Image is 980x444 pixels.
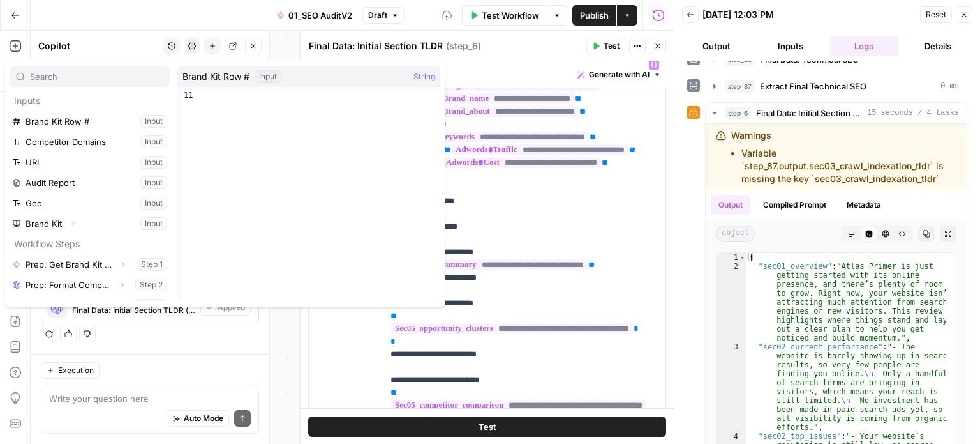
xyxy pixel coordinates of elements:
[589,69,650,80] span: Generate with AI
[301,61,674,88] div: Write your prompt
[308,416,666,436] button: Test
[755,195,834,215] button: Compiled Prompt
[10,193,170,213] button: Select variable Geo
[716,253,746,262] div: 1
[72,305,195,316] span: Final Data: Initial Section TLDR (step_6)
[706,103,967,123] button: 15 seconds / 4 tasks
[586,38,625,54] button: Test
[413,70,435,83] span: String
[741,147,956,185] li: Variable `step_87.output.sec03_crawl_indexation_tldr` is missing the key `sec03_crawl_indexation_...
[572,66,666,83] button: Generate with AI
[867,107,959,119] span: 15 seconds / 4 tasks
[756,107,862,119] span: Final Data: Initial Section TLDR
[218,302,245,313] span: Applied
[10,254,170,275] button: Select variable Prep: Get Brand Kit Data
[682,36,751,56] button: Output
[182,70,249,83] span: Brand Kit Row #
[10,132,170,152] button: Select variable Competitor Domains
[903,36,972,56] button: Details
[706,76,967,96] button: 0 ms
[41,362,100,379] button: Execution
[725,80,755,93] span: step_87
[482,9,539,22] span: Test Workflow
[255,70,281,83] div: Input
[940,80,959,92] span: 0 ms
[368,10,387,21] span: Draft
[10,152,170,172] button: Select variable URL
[10,111,170,132] button: Select variable Brand Kit Row #
[184,413,223,424] span: Auto Mode
[731,129,956,185] div: Warnings
[167,410,229,427] button: Auto Mode
[830,36,899,56] button: Logs
[711,195,750,215] button: Output
[604,40,620,52] span: Test
[200,299,251,316] button: Applied
[10,234,170,254] p: Workflow Steps
[926,9,946,20] span: Reset
[462,5,547,26] button: Test Workflow
[446,40,481,52] span: ( step_6 )
[10,172,170,193] button: Select variable Audit Report
[760,80,866,93] span: Extract Final Technical SEO
[725,107,751,119] span: step_6
[58,365,94,376] span: Execution
[756,36,825,56] button: Inputs
[362,7,405,24] button: Draft
[580,9,609,22] span: Publish
[10,275,170,295] button: Select variable Prep: Format Competitor Domains
[309,40,443,52] textarea: Final Data: Initial Section TLDR
[920,6,952,23] button: Reset
[288,9,352,22] span: 01_SEO AuditV2
[716,262,746,342] div: 2
[10,213,170,234] button: Select variable Brand Kit
[716,342,746,432] div: 3
[10,295,170,316] button: Select variable Prep: Validate Domain URLs
[716,226,755,242] span: object
[38,40,160,52] div: Copilot
[479,420,496,433] span: Test
[30,70,164,83] input: Search
[10,91,170,111] p: Inputs
[739,253,746,262] span: Toggle code folding, rows 1 through 16
[572,5,616,26] button: Publish
[839,195,889,215] button: Metadata
[269,5,360,26] button: 01_SEO AuditV2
